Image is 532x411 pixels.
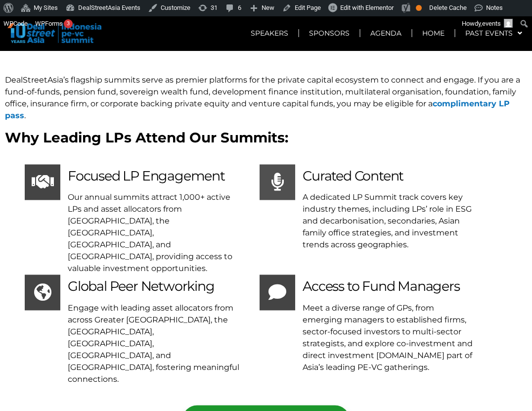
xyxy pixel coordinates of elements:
p: Engage with leading asset allocators from across Greater [GEOGRAPHIC_DATA], the [GEOGRAPHIC_DATA]... [68,302,240,385]
span: Edit with Elementor [340,4,394,11]
b: Why Leading LPs Attend Our Summits: [5,129,288,146]
div: 3 [64,19,73,28]
a: Agenda [360,22,411,45]
h2: LP COMPLIMENTARY PASS [10,27,522,54]
span: Focused LP Engagement [68,168,225,184]
a: Speakers [241,22,298,45]
p: Meet a diverse range of GPs, from emerging managers to established firms, sector-focused investor... [303,302,475,373]
a: Past Events [455,22,532,45]
span: Curated Content [303,168,403,184]
div: OK [416,5,422,11]
p: DealStreetAsia’s flagship summits serve as premier platforms for the private capital ecosystem to... [5,74,527,122]
span: Access to Fund Managers [303,278,459,294]
a: Sponsors [299,22,359,45]
a: WPForms3 [32,16,77,32]
span: events [482,20,501,27]
a: Howdy,events [458,16,517,32]
p: A dedicated LP Summit track covers key industry themes, including LPs’ role in ESG and decarbonis... [303,191,475,251]
span: Global Peer Networking [68,278,215,294]
p: Our annual summits attract 1,000+ active LPs and asset allocators from [GEOGRAPHIC_DATA], the [GE... [68,191,240,274]
a: Home [412,22,454,45]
